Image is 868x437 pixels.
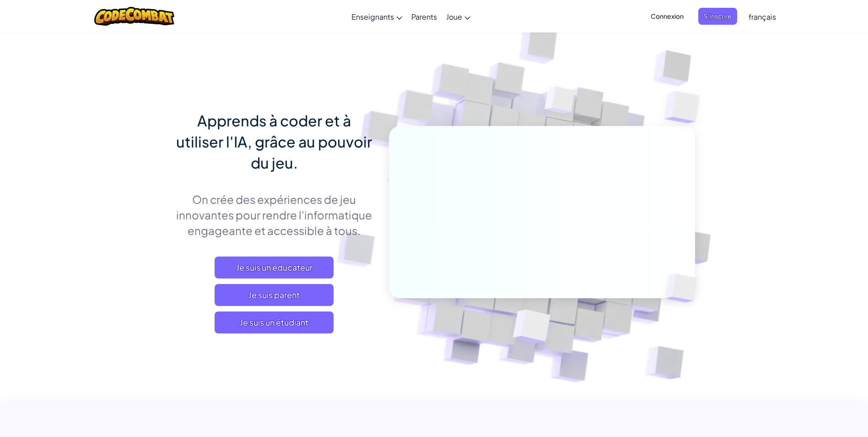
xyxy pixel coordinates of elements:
[215,284,334,306] a: Je suis parent
[94,7,174,26] img: CodeCombat logo
[215,311,334,333] button: Je suis un étudiant
[744,4,781,29] a: français
[351,12,394,22] span: Enseignants
[698,8,737,25] button: S'inscrire
[749,12,776,22] span: français
[347,4,407,29] a: Enseignants
[446,12,462,22] span: Joue
[527,68,593,137] img: Overlap cubes
[407,4,442,29] a: Parents
[173,191,375,238] p: On crée des expériences de jeu innovantes pour rendre l'informatique engageante et accessible à t...
[646,69,725,146] img: Overlap cubes
[645,8,689,25] button: Connexion
[215,257,334,279] a: Je suis un éducateur
[176,111,372,172] span: Apprends à coder et à utiliser l'IA, grâce au pouvoir du jeu.
[650,255,718,322] img: Overlap cubes
[442,4,475,29] a: Joue
[490,290,572,366] img: Overlap cubes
